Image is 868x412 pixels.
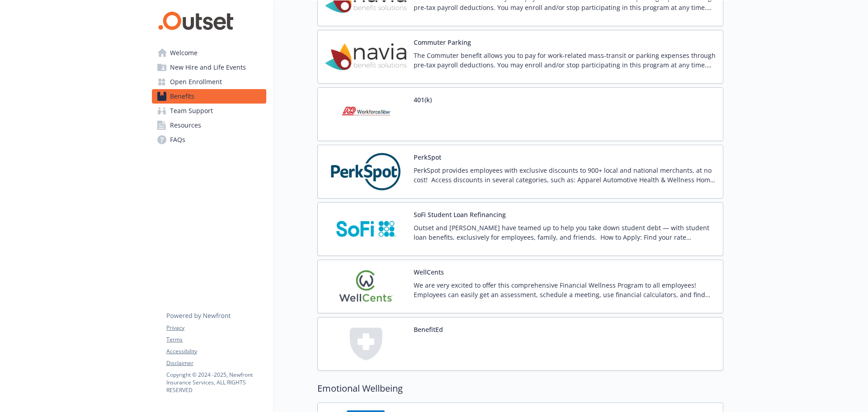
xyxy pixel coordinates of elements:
a: New Hire and Life Events [152,60,266,75]
p: We are very excited to offer this comprehensive Financial Wellness Program to all employees! Empl... [414,280,716,299]
a: Terms [166,336,266,344]
button: SoFi Student Loan Refinancing [414,210,506,219]
a: Privacy [166,324,266,332]
a: Accessibility [166,347,266,355]
button: 401(k) [414,95,432,104]
p: PerkSpot provides employees with exclusive discounts to 900+ local and national merchants, at no ... [414,166,716,185]
button: BenefitEd [414,325,443,334]
a: Benefits [152,89,266,104]
p: Copyright © 2024 - 2025 , Newfront Insurance Services, ALL RIGHTS RESERVED [166,371,266,394]
img: ADP Workforce Now carrier logo [325,95,406,133]
button: PerkSpot [414,152,441,162]
a: Open Enrollment [152,75,266,89]
img: WellCents carrier logo [325,267,406,306]
span: Resources [170,118,201,133]
img: SoFi carrier logo [325,210,406,248]
p: The Commuter benefit allows you to pay for work-related mass-transit or parking expenses through ... [414,51,716,70]
span: Benefits [170,89,194,104]
h2: Emotional Wellbeing [317,382,723,395]
span: Team Support [170,104,213,118]
a: FAQs [152,133,266,147]
span: Welcome [170,46,198,60]
button: Commuter Parking [414,38,471,47]
a: Team Support [152,104,266,118]
span: New Hire and Life Events [170,60,246,75]
a: Resources [152,118,266,133]
span: Open Enrollment [170,75,222,89]
img: BenefitEd LLC carrier logo [325,325,406,363]
p: Outset and [PERSON_NAME] have teamed up to help you take down student debt — with student loan be... [414,223,716,242]
span: FAQs [170,133,185,147]
a: Disclaimer [166,359,266,367]
img: PerkSpot carrier logo [325,152,406,191]
img: Navia Benefit Solutions carrier logo [325,38,406,76]
button: WellCents [414,267,444,277]
a: Welcome [152,46,266,60]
